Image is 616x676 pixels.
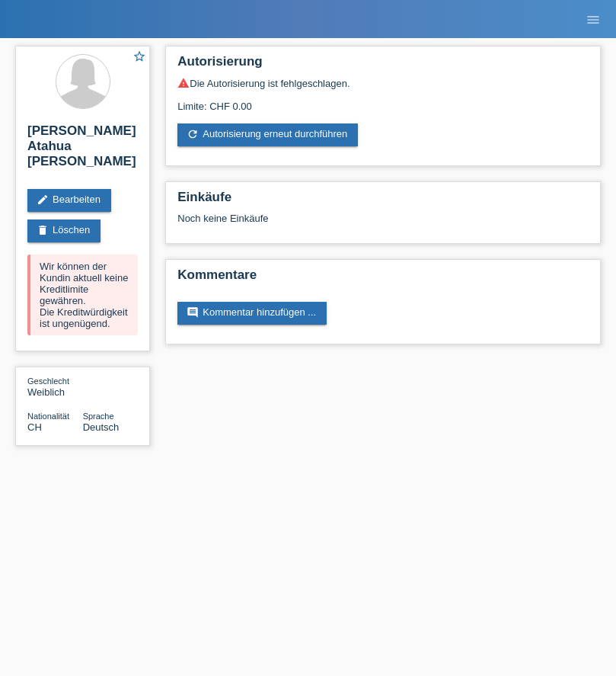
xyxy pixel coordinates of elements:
[177,302,327,325] a: commentKommentar hinzufügen ...
[132,50,146,63] i: star_border
[187,128,199,140] i: refresh
[177,190,589,213] h2: Einkäufe
[27,255,138,335] div: Wir können der Kundin aktuell keine Kreditlimite gewähren. Die Kreditwürdigkeit ist ungenügend.
[83,412,114,421] span: Sprache
[27,189,111,212] a: editBearbeiten
[187,306,199,319] i: comment
[177,77,589,89] div: Die Autorisierung ist fehlgeschlagen.
[177,54,589,77] h2: Autorisierung
[27,412,69,421] span: Nationalität
[578,14,608,24] a: menu
[37,194,49,206] i: edit
[27,123,138,177] h2: [PERSON_NAME] Atahua [PERSON_NAME]
[27,219,101,242] a: deleteLöschen
[83,421,120,433] span: Deutsch
[132,50,146,66] a: star_border
[27,421,42,433] span: Schweiz
[177,213,589,235] div: Noch keine Einkäufe
[177,89,589,112] div: Limite: CHF 0.00
[177,77,190,89] i: warning
[586,12,601,27] i: menu
[37,224,49,236] i: delete
[27,375,83,398] div: Weiblich
[27,376,69,386] span: Geschlecht
[177,123,358,146] a: refreshAutorisierung erneut durchführen
[177,268,589,290] h2: Kommentare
